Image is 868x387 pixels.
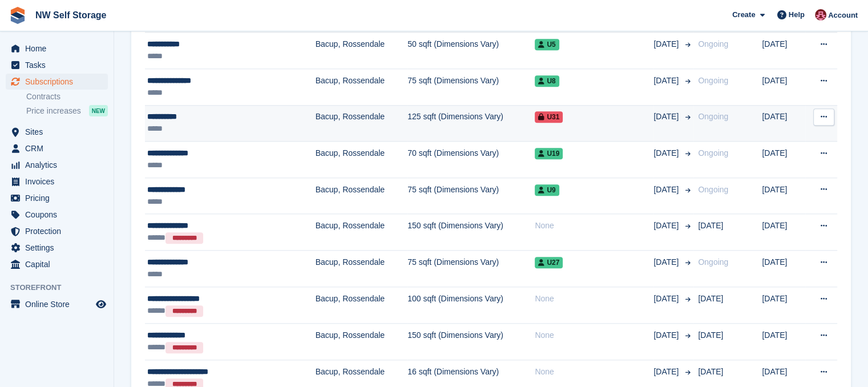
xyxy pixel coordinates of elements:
a: Preview store [94,297,108,311]
a: menu [6,41,108,57]
a: menu [6,207,108,223]
td: [DATE] [762,105,805,142]
span: Ongoing [698,148,728,158]
td: 75 sqft (Dimensions Vary) [407,69,535,106]
span: Sites [25,124,94,140]
span: [DATE] [653,293,681,305]
span: Online Store [25,296,94,312]
td: [DATE] [762,287,805,323]
span: U19 [535,148,563,159]
td: [DATE] [762,251,805,287]
td: Bacup, Rossendale [316,33,408,69]
td: Bacup, Rossendale [316,251,408,287]
td: Bacup, Rossendale [316,178,408,214]
td: 70 sqft (Dimensions Vary) [407,142,535,178]
a: menu [6,256,108,272]
td: [DATE] [762,323,805,360]
span: [DATE] [653,147,681,159]
td: [DATE] [762,178,805,214]
a: menu [6,124,108,140]
a: menu [6,190,108,206]
span: [DATE] [653,329,681,341]
span: [DATE] [653,366,681,378]
span: Protection [25,223,94,239]
td: Bacup, Rossendale [316,105,408,142]
a: menu [6,140,108,156]
span: Ongoing [698,39,728,49]
span: Storefront [10,282,114,293]
span: Create [732,9,755,21]
a: menu [6,57,108,73]
td: Bacup, Rossendale [316,142,408,178]
a: Contracts [26,91,108,102]
div: None [535,220,653,232]
span: Settings [25,240,94,256]
span: Analytics [25,157,94,173]
td: [DATE] [762,142,805,178]
span: U31 [535,111,563,123]
span: Invoices [25,174,94,190]
td: 150 sqft (Dimensions Vary) [407,323,535,360]
span: Help [789,9,805,21]
td: 50 sqft (Dimensions Vary) [407,33,535,69]
span: [DATE] [653,256,681,268]
span: [DATE] [698,221,723,230]
span: Home [25,41,94,57]
span: Ongoing [698,257,728,267]
td: [DATE] [762,33,805,69]
td: 75 sqft (Dimensions Vary) [407,178,535,214]
span: [DATE] [653,38,681,50]
span: Coupons [25,207,94,223]
a: menu [6,174,108,190]
a: NW Self Storage [31,6,111,25]
a: menu [6,223,108,239]
span: U5 [535,39,559,50]
span: U27 [535,257,563,268]
img: stora-icon-8386f47178a22dfd0bd8f6a31ec36ba5ce8667c1dd55bd0f319d3a0aa187defe.svg [9,7,26,24]
span: Capital [25,256,94,272]
a: menu [6,157,108,173]
a: Price increases NEW [26,104,108,117]
td: Bacup, Rossendale [316,287,408,323]
span: Ongoing [698,76,728,85]
span: [DATE] [653,220,681,232]
td: 75 sqft (Dimensions Vary) [407,251,535,287]
div: None [535,366,653,378]
span: CRM [25,140,94,156]
div: None [535,329,653,341]
span: Ongoing [698,185,728,194]
span: Tasks [25,57,94,73]
span: U8 [535,75,559,87]
a: menu [6,296,108,312]
td: 150 sqft (Dimensions Vary) [407,214,535,251]
span: Price increases [26,106,81,116]
span: Ongoing [698,112,728,121]
span: [DATE] [653,111,681,123]
span: [DATE] [698,294,723,303]
td: Bacup, Rossendale [316,69,408,106]
span: Subscriptions [25,74,94,90]
div: NEW [89,105,108,116]
span: Pricing [25,190,94,206]
img: Josh Vines [815,9,826,21]
a: menu [6,74,108,90]
span: Account [828,10,858,21]
td: 125 sqft (Dimensions Vary) [407,105,535,142]
span: U9 [535,184,559,196]
td: [DATE] [762,69,805,106]
span: [DATE] [698,367,723,376]
td: 100 sqft (Dimensions Vary) [407,287,535,323]
span: [DATE] [653,75,681,87]
a: menu [6,240,108,256]
span: [DATE] [653,184,681,196]
span: [DATE] [698,330,723,340]
td: [DATE] [762,214,805,251]
td: Bacup, Rossendale [316,214,408,251]
td: Bacup, Rossendale [316,323,408,360]
div: None [535,293,653,305]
